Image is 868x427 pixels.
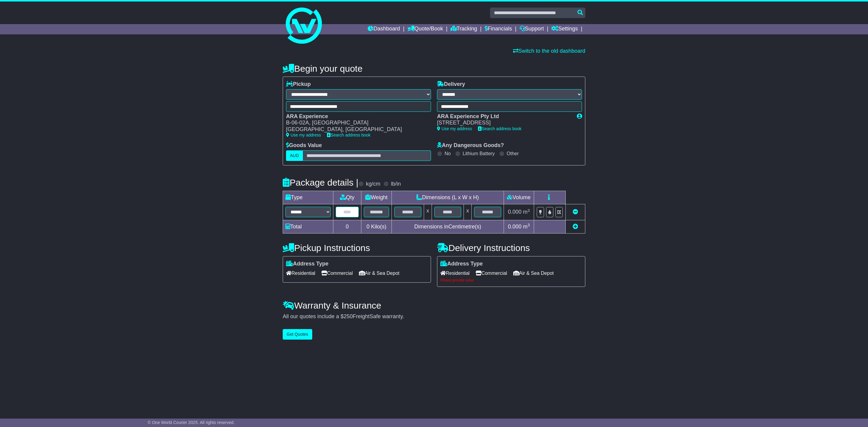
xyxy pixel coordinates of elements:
[283,313,585,320] div: All our quotes include a $ FreightSafe warranty.
[283,300,585,310] h4: Warranty & Insurance
[283,191,333,204] td: Type
[437,243,585,253] h4: Delivery Instructions
[508,224,521,230] span: 0.000
[523,224,530,230] span: m
[321,268,353,278] span: Commercial
[148,420,235,425] span: © One World Courier 2025. All rights reserved.
[513,268,554,278] span: Air & Sea Depot
[551,24,578,34] a: Settings
[437,81,465,88] label: Delivery
[451,24,477,34] a: Tracking
[437,142,504,149] label: Any Dangerous Goods?
[573,224,578,230] a: Add new item
[437,120,571,126] div: [STREET_ADDRESS]
[286,268,315,278] span: Residential
[440,278,582,282] div: Please provide value
[366,224,370,230] span: 0
[286,126,425,133] div: [GEOGRAPHIC_DATA], [GEOGRAPHIC_DATA]
[485,24,512,34] a: Financials
[520,24,544,34] a: Support
[286,150,303,161] label: AUD
[437,126,472,131] a: Use my address
[361,191,392,204] td: Weight
[440,268,470,278] span: Residential
[333,191,361,204] td: Qty
[392,220,504,233] td: Dimensions in Centimetre(s)
[286,81,311,88] label: Pickup
[523,209,530,215] span: m
[508,209,521,215] span: 0.000
[463,151,495,156] label: Lithium Battery
[527,208,530,213] sup: 3
[407,24,443,34] a: Quote/Book
[368,24,400,34] a: Dashboard
[283,64,585,74] h4: Begin your quote
[366,181,380,187] label: kg/cm
[344,313,353,319] span: 250
[286,120,425,126] div: B-06-02A, [GEOGRAPHIC_DATA]
[283,220,333,233] td: Total
[361,220,392,233] td: Kilo(s)
[283,243,431,253] h4: Pickup Instructions
[527,223,530,227] sup: 3
[437,113,571,120] div: ARA Experience Pty Ltd
[507,151,519,156] label: Other
[478,126,521,131] a: Search address book
[513,48,585,54] a: Switch to the old dashboard
[286,113,425,120] div: ARA Experience
[327,133,370,137] a: Search address book
[504,191,534,204] td: Volume
[464,204,472,220] td: x
[286,261,329,267] label: Address Type
[359,268,400,278] span: Air & Sea Depot
[283,177,358,187] h4: Package details |
[286,133,321,137] a: Use my address
[391,181,401,187] label: lb/in
[333,220,361,233] td: 0
[392,191,504,204] td: Dimensions (L x W x H)
[573,209,578,215] a: Remove this item
[440,261,483,267] label: Address Type
[476,268,507,278] span: Commercial
[286,142,322,149] label: Goods Value
[445,151,451,156] label: No
[424,204,432,220] td: x
[283,329,312,340] button: Get Quotes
